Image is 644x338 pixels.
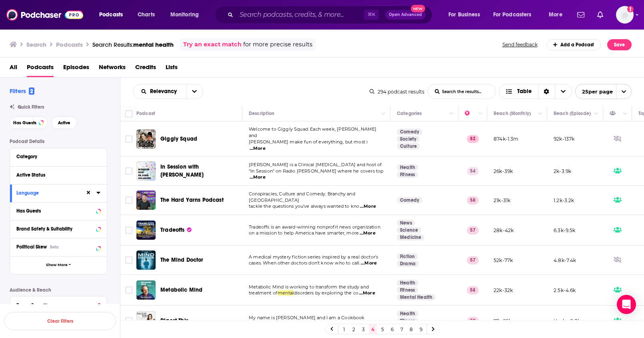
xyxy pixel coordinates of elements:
[10,116,48,129] button: Has Guests
[500,41,540,48] button: Send feedback
[150,89,180,94] span: Relevancy
[417,324,425,334] a: 9
[574,8,588,22] a: Show notifications dropdown
[494,318,512,324] p: 17k-25k
[160,163,204,178] span: In Session with [PERSON_NAME]
[99,9,123,20] span: Podcasts
[63,61,89,77] a: Episodes
[411,5,425,12] span: New
[467,167,479,175] p: 54
[135,61,156,77] span: Credits
[465,109,476,118] div: Power Score
[549,9,562,20] span: More
[554,168,571,175] p: 2k-3.9k
[397,260,419,267] a: Drama
[249,260,360,266] span: cases. When other doctors don't know who to call.
[467,286,479,294] p: 58
[160,256,204,264] a: The Mind Doctor
[616,6,634,24] img: User Profile
[340,324,348,334] a: 1
[554,257,576,264] p: 4.8k-7.4k
[249,139,368,145] span: [PERSON_NAME] make fun of everything, but most i
[397,318,418,324] a: Fitness
[16,242,100,252] button: Political SkewBeta
[249,290,278,296] span: treatment of
[92,41,174,48] a: Search Results:mental health
[136,251,156,270] img: The Mind Doctor
[125,197,132,204] span: Toggle select row
[388,324,396,334] a: 6
[92,41,174,48] div: Search Results:
[364,10,379,20] span: ⌘ K
[16,300,100,310] button: Power Score™
[133,84,203,99] h2: Choose List sort
[448,9,480,20] span: For Business
[592,109,601,119] button: Column Actions
[236,8,364,21] input: Search podcasts, credits, & more...
[136,161,156,181] img: In Session with Dr. Farid Holakouee
[16,226,94,232] div: Brand Safety & Suitability
[136,280,156,300] a: Metabolic Mind
[467,196,479,204] p: 58
[125,135,132,143] span: Toggle select row
[136,311,156,330] a: Digest This
[166,61,178,77] a: Lists
[160,317,188,325] a: Digest This
[467,317,479,325] p: 59
[397,143,420,149] a: Culture
[554,227,576,234] p: 6.3k-9.5k
[13,121,36,125] span: Has Guests
[543,8,572,21] button: open menu
[160,197,224,203] span: The Hard Yarns Podcast
[99,61,126,77] a: Networks
[18,104,44,110] span: Quick Filters
[249,230,359,236] span: on a mission to help America have smarter, more
[554,318,580,324] p: Under 2.3k
[389,13,422,17] span: Open Advanced
[499,84,572,99] h2: Choose View
[397,287,418,293] a: Fitness
[554,109,591,118] div: Reach (Episode)
[136,109,155,118] div: Podcast
[136,221,156,240] a: Tradeoffs
[467,256,479,264] p: 57
[443,8,490,21] button: open menu
[16,190,80,196] div: Language
[607,39,632,50] button: Save
[249,168,383,174] span: "In Session" on Radio [PERSON_NAME] where he covers top
[134,89,186,94] button: open menu
[361,260,377,266] span: ...More
[467,135,479,143] p: 82
[138,9,155,20] span: Charts
[243,40,312,49] span: for more precise results
[27,61,54,77] a: Podcasts
[58,121,70,125] span: Active
[16,208,94,214] div: Has Guests
[160,286,202,293] span: Metabolic Mind
[360,230,376,237] span: ...More
[16,302,94,308] div: Power Score™
[494,109,531,118] div: Reach (Monthly)
[165,8,209,21] button: open menu
[397,220,415,226] a: News
[10,87,34,95] h2: Filters
[397,171,418,178] a: Fitness
[575,84,632,99] button: open menu
[359,324,367,334] a: 3
[397,129,422,135] a: Comedy
[249,126,376,138] span: Welcome to Giggly Squad. Each week, [PERSON_NAME] and
[370,89,424,95] div: 294 podcast results
[369,324,377,334] a: 4
[136,191,156,210] img: The Hard Yarns Podcast
[249,109,274,118] div: Description
[160,317,188,324] span: Digest This
[125,286,132,294] span: Toggle select row
[546,39,601,50] a: Add a Podcast
[56,41,83,48] h3: Podcasts
[610,109,621,118] div: Has Guests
